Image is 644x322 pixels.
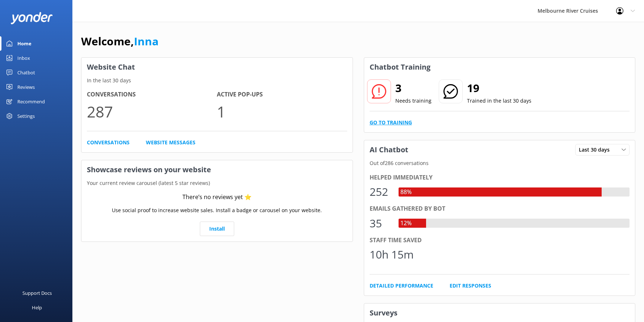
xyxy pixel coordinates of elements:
h4: Conversations [87,90,217,99]
div: Chatbot [17,65,35,80]
div: 10h 15m [370,246,414,263]
div: Emails gathered by bot [370,204,630,214]
div: 252 [370,183,391,201]
span: Last 30 days [579,146,614,154]
h3: Chatbot Training [364,58,436,77]
p: Needs training [395,97,432,105]
a: Go to Training [370,119,412,127]
div: Settings [17,109,35,123]
div: There’s no reviews yet ⭐ [182,193,252,202]
a: Install [200,222,234,236]
p: 1 [217,99,347,124]
p: 287 [87,99,217,124]
p: Out of 286 conversations [364,159,635,167]
div: Helped immediately [370,173,630,182]
h4: Active Pop-ups [217,90,347,99]
p: Your current review carousel (latest 5 star reviews) [81,179,353,187]
h3: AI Chatbot [364,140,414,159]
div: Support Docs [22,286,52,300]
h1: Welcome, [81,33,159,50]
div: 35 [370,215,391,232]
p: In the last 30 days [81,77,353,84]
a: Website Messages [146,139,195,146]
a: Inna [134,34,159,49]
div: Reviews [17,80,35,94]
div: Inbox [17,51,30,65]
div: Recommend [17,94,45,109]
a: Detailed Performance [370,282,433,290]
div: Staff time saved [370,236,630,245]
p: Use social proof to increase website sales. Install a badge or carousel on your website. [112,206,322,214]
div: Help [32,300,42,315]
h3: Showcase reviews on your website [81,160,353,179]
a: Conversations [87,139,130,146]
a: Edit Responses [450,282,491,290]
p: Trained in the last 30 days [467,97,531,105]
div: Home [17,36,31,51]
h3: Website Chat [81,58,353,77]
h2: 3 [395,79,432,97]
div: 88% [399,187,413,197]
h2: 19 [467,79,531,97]
img: yonder-white-logo.png [11,12,52,24]
div: 12% [399,219,413,228]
